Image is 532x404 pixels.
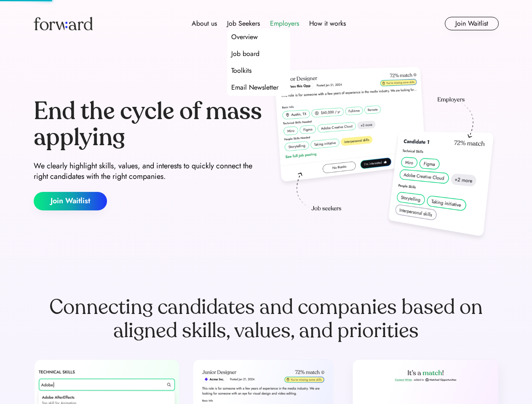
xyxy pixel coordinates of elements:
[34,295,499,343] div: Connecting candidates and companies based on aligned skills, values, and priorities
[231,49,259,59] div: Job board
[34,17,93,30] img: Forward logo
[231,82,278,93] div: Email Newsletter
[34,192,107,210] button: Join Waitlist
[34,161,263,182] div: We clearly highlight skills, values, and interests to quickly connect the right candidates with t...
[270,19,299,29] div: Employers
[270,64,499,245] img: hero-image.png
[231,32,258,42] div: Overview
[445,17,499,30] button: Join Waitlist
[309,19,346,29] div: How it works
[34,98,263,150] div: End the cycle of mass applying
[231,66,251,76] div: Toolkits
[192,19,217,29] div: About us
[227,19,260,29] div: Job Seekers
